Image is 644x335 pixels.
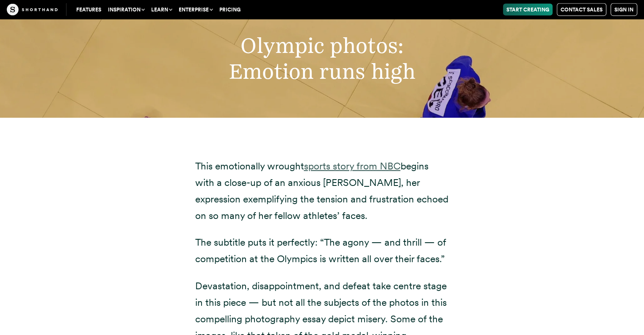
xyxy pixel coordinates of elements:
p: This emotionally wrought begins with a close-up of an anxious [PERSON_NAME], her expression exemp... [195,158,449,224]
a: Sign in [611,3,637,16]
p: The subtitle puts it perfectly: “The agony — and thrill — of competition at the Olympics is writt... [195,234,449,267]
a: Start Creating [503,4,553,16]
a: sports story from NBC [304,160,401,172]
button: Enterprise [175,4,216,16]
button: Learn [148,4,175,16]
img: The Craft [7,4,58,16]
a: Features [73,4,105,16]
a: Contact Sales [557,3,606,16]
h2: Olympic photos: Emotion runs high [82,33,562,84]
button: Inspiration [105,4,148,16]
a: Pricing [216,4,244,16]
